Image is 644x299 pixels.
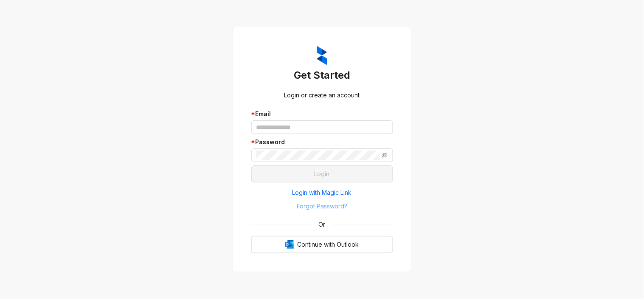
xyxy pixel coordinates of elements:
img: ZumaIcon [317,46,327,65]
span: Continue with Outlook [297,240,359,249]
div: Password [251,137,393,147]
span: Forgot Password? [297,202,347,211]
button: Forgot Password? [251,199,393,213]
span: Login with Magic Link [292,188,352,197]
button: Login [251,165,393,182]
div: Login or create an account [251,91,393,100]
button: Login with Magic Link [251,186,393,199]
button: OutlookContinue with Outlook [251,236,393,253]
span: eye-invisible [382,152,388,158]
span: Or [313,220,332,229]
div: Email [251,109,393,119]
h3: Get Started [251,68,393,82]
img: Outlook [285,240,294,249]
